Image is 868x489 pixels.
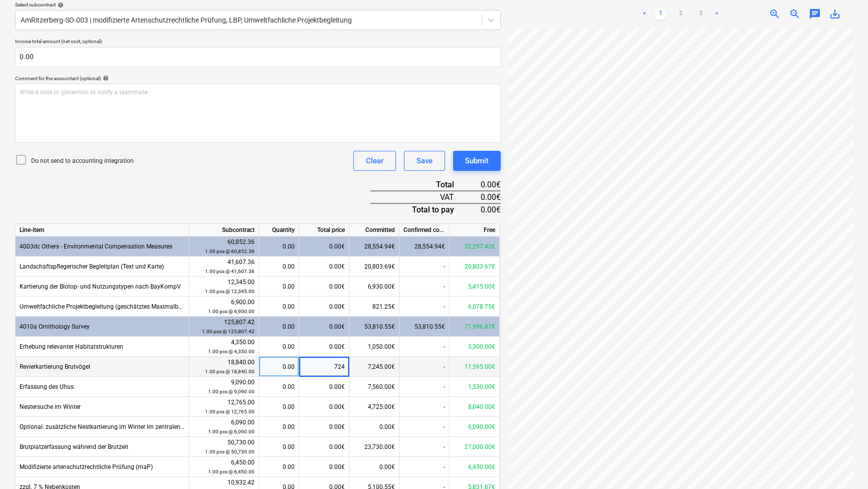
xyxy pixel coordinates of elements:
div: - [399,297,450,317]
div: 20,803.67€ [450,257,500,277]
div: 6,450.00 [193,458,255,476]
div: Total [370,179,471,191]
span: chat [809,8,821,20]
span: Modifizierte artenschutzrechtliche Prüfung (maP) [20,463,153,470]
button: Save [404,151,445,171]
div: - [399,417,450,437]
div: 6,078.75€ [450,297,500,317]
div: 0.00 [263,277,295,297]
div: Line-item [16,224,189,236]
div: 0.00€ [349,457,399,477]
div: 0.00€ [299,397,349,417]
input: Invoice total amount (net cost, optional) [15,47,501,67]
div: 27,000.00€ [450,437,500,457]
div: - [399,337,450,357]
span: Optional: zusätzliche Nestkartierung im Winter im zentralen Prüfbereich des Seeadlers [20,423,252,430]
div: 0.00€ [299,277,349,297]
small: 1.00 pcs @ 9,090.00 [208,389,255,394]
div: - [399,357,450,377]
small: 1.00 pcs @ 6,900.00 [208,309,255,314]
div: Free [450,224,500,236]
div: 6,450.00€ [450,457,500,477]
div: 0.00€ [470,203,500,215]
div: 0.00 [263,317,295,337]
span: 4010a Ornithology Survey [20,323,90,330]
div: VAT [370,191,471,203]
small: 1.00 pcs @ 41,607.36 [205,269,255,274]
a: Page 3 [695,8,707,20]
small: 1.00 pcs @ 50,730.00 [205,449,255,454]
div: 4,725.00€ [349,397,399,417]
button: Clear [353,151,396,171]
div: - [399,277,450,297]
small: 1.00 pcs @ 6,450.00 [208,469,255,474]
span: help [56,2,64,8]
div: 53,810.55€ [399,317,450,337]
small: 1.00 pcs @ 6,090.00 [208,429,255,434]
div: 0.00€ [299,377,349,397]
div: 28,554.94€ [399,236,450,257]
div: 53,810.55€ [349,317,399,337]
div: Save [416,154,432,167]
span: Erhebung relevanter Habitatstrukturen [20,343,123,350]
div: 23,730.00€ [349,437,399,457]
div: 0.00€ [299,317,349,337]
div: 0.00€ [299,457,349,477]
div: - [399,397,450,417]
div: 20,803.69€ [349,257,399,277]
div: 3,300.00€ [450,337,500,357]
span: help [101,75,109,81]
span: 4003dc Others - Environmental Compensation Measures [20,243,172,250]
small: 1.00 pcs @ 60,852.36 [205,249,255,254]
div: 6,900.00 [193,298,255,316]
div: 0.00 [263,377,295,397]
p: Invoice total amount (net cost, optional) [15,38,501,47]
div: 0.00€ [470,179,500,191]
span: Umweltfachliche Projektbegleitung (geschätztes Maximalbudget) [20,303,196,310]
div: 0.00€ [349,417,399,437]
div: - [399,437,450,457]
div: 0.00 [263,437,295,457]
div: 5,415.00€ [450,277,500,297]
div: 0.00€ [299,297,349,317]
div: Comment for the accountant (optional) [15,75,501,82]
div: 6,090.00 [193,418,255,436]
div: 7,560.00€ [349,377,399,397]
span: zoom_out [789,8,801,20]
div: 0.00 [263,457,295,477]
div: 0.00€ [299,437,349,457]
div: 50,730.00 [193,438,255,456]
div: Committed [349,224,399,236]
span: Landschaftspflegerischer Begleitplan (Text und Karte) [20,263,164,270]
div: 0.00 [263,257,295,277]
div: 71,996.87€ [450,317,500,337]
div: Quantity [259,224,299,236]
small: 1.00 pcs @ 4,350.00 [208,349,255,354]
div: 0.00 [263,337,295,357]
div: 4,350.00 [193,338,255,356]
small: 1.00 pcs @ 18,840.00 [205,369,255,374]
small: 1.00 pcs @ 12,765.00 [205,409,255,414]
div: 0.00 [263,417,295,437]
small: 1.00 pcs @ 125,807.42 [202,329,255,334]
div: Total to pay [370,203,471,215]
a: Previous page [638,8,650,20]
button: Submit [453,151,501,171]
div: 6,930.00€ [349,277,399,297]
div: 0.00€ [299,236,349,257]
div: 18,840.00 [193,358,255,376]
div: 0.00€ [299,257,349,277]
div: 0.00 [263,297,295,317]
div: 11,595.00€ [450,357,500,377]
span: save_alt [829,8,841,20]
div: 1,530.00€ [450,377,500,397]
div: 0.00 [263,357,295,377]
div: 9,090.00 [193,378,255,396]
div: 0.00 [263,236,295,257]
div: - [399,377,450,397]
div: 125,807.42 [193,318,255,336]
div: 7,245.00€ [349,357,399,377]
div: Confirmed costs [399,224,450,236]
div: 32,297.42€ [450,236,500,257]
div: 0.00 [263,397,295,417]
